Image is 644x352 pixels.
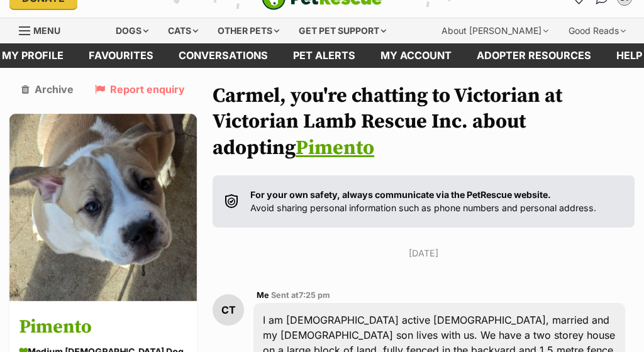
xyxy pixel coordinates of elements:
div: CT [213,294,244,326]
a: conversations [166,43,280,68]
div: Cats [159,18,207,43]
a: Pimento [296,136,374,161]
h3: Pimento [19,313,187,341]
a: Archive [21,84,74,95]
p: Avoid sharing personal information such as phone numbers and personal address. [250,188,596,215]
strong: For your own safety, always communicate via the PetRescue website. [250,189,551,200]
a: Pet alerts [280,43,368,68]
img: Pimento [9,114,197,301]
div: About [PERSON_NAME] [433,18,557,43]
h1: Carmel, you're chatting to Victorian at Victorian Lamb Rescue Inc. about adopting [213,84,635,162]
a: Report enquiry [95,84,185,95]
span: Me [257,290,269,300]
a: Adopter resources [464,43,604,68]
span: Menu [33,25,60,36]
a: Menu [19,18,69,41]
span: 7:25 pm [299,290,330,300]
a: Favourites [76,43,166,68]
span: Sent at [271,290,330,300]
div: Other pets [209,18,288,43]
div: Good Reads [560,18,635,43]
div: Dogs [107,18,157,43]
div: Get pet support [290,18,395,43]
p: [DATE] [213,246,635,260]
a: My account [368,43,464,68]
